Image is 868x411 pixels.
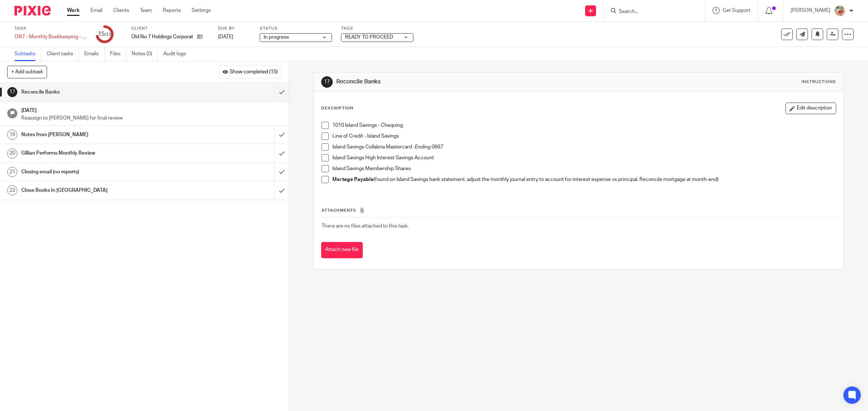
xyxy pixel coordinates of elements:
label: Due by [218,26,251,31]
a: Subtasks [14,47,41,61]
a: Files [110,47,126,61]
div: Instructions [801,79,836,85]
input: Search [618,9,683,15]
div: 21 [7,167,17,177]
a: Reports [163,7,181,14]
h1: Close Books In [GEOGRAPHIC_DATA] [21,185,185,196]
div: 15 [98,30,111,38]
span: In progress [264,35,289,40]
p: Old No 7 Holdings Corporation [131,33,193,40]
label: Task [14,26,87,31]
span: READY TO PROCEED [345,35,393,40]
button: Show completed (15) [219,66,282,78]
span: Attachments [322,208,356,212]
span: [DATE] [218,34,233,39]
img: MIC.jpg [834,5,846,17]
a: Email [90,7,102,14]
h1: Reconcile Banks [336,78,594,86]
h1: Notes from [PERSON_NAME] [21,129,185,140]
p: [PERSON_NAME] [791,7,830,14]
button: + Add subtask [7,66,47,78]
h1: Closing email (no reports) [21,166,185,177]
h1: Reconcile Banks [21,87,185,98]
div: 19 [7,130,17,140]
p: Line of Credit - Island Savings [332,133,836,140]
p: 1010 Island Savings - Chequing [332,122,836,129]
div: 22 [7,185,17,195]
label: Status [260,26,332,31]
span: There are no files attached to this task. [322,224,409,229]
a: Notes (0) [132,47,158,61]
span: Get Support [723,8,750,13]
label: Client [131,26,209,31]
h1: Gillian Performs Monthly Review [21,148,185,159]
em: Ending 0667 [415,144,443,150]
p: Description [321,105,353,111]
a: Audit logs [163,47,191,61]
p: Island Savings High Interest Savings Account [332,154,836,161]
p: (found on Island Savings bank statement, adjust the monthly journal entry to account for interest... [332,176,836,183]
a: Client tasks [47,47,79,61]
div: ON7 - Monthly Bookkeeping - May [14,33,87,40]
button: Edit description [786,103,836,114]
strong: Mortage Payable [332,177,374,182]
a: Clients [113,7,129,14]
a: Team [140,7,152,14]
label: Tags [341,26,413,31]
p: Island Savings Membership Shares [332,165,836,172]
a: Work [67,7,80,14]
h1: [DATE] [21,105,282,114]
div: 17 [321,76,333,88]
div: 17 [7,87,17,97]
span: Show completed (15) [230,69,278,75]
a: Emails [84,47,105,61]
small: /21 [105,33,111,36]
button: Attach new file [321,242,363,258]
img: Pixie [14,6,51,16]
p: Island Savings Collabria Mastercard - [332,143,836,151]
p: Reassign to [PERSON_NAME] for final review [21,114,282,122]
div: 20 [7,148,17,159]
a: Settings [192,7,211,14]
